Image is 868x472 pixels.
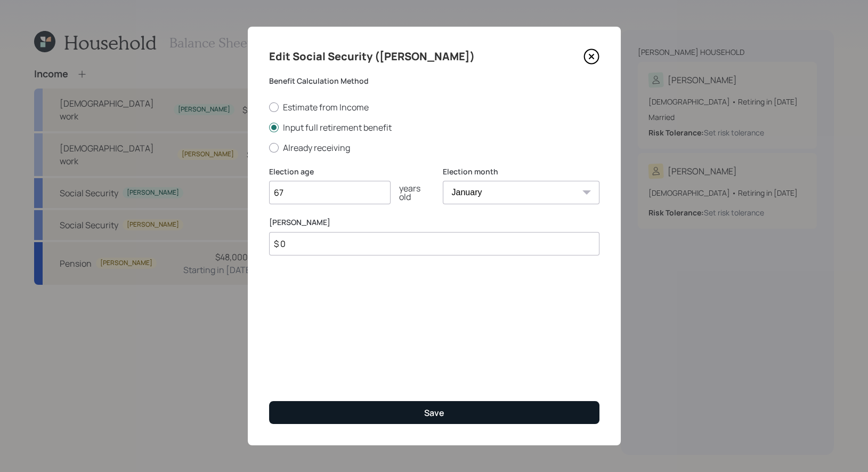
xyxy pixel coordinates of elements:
[391,184,426,201] div: years old
[443,166,599,177] label: Election month
[269,76,599,86] label: Benefit Calculation Method
[269,166,426,177] label: Election age
[269,217,599,228] label: [PERSON_NAME]
[269,48,475,65] h4: Edit Social Security ([PERSON_NAME])
[424,407,444,419] div: Save
[269,401,599,424] button: Save
[269,122,599,133] label: Input full retirement benefit
[269,142,599,154] label: Already receiving
[269,101,599,113] label: Estimate from Income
